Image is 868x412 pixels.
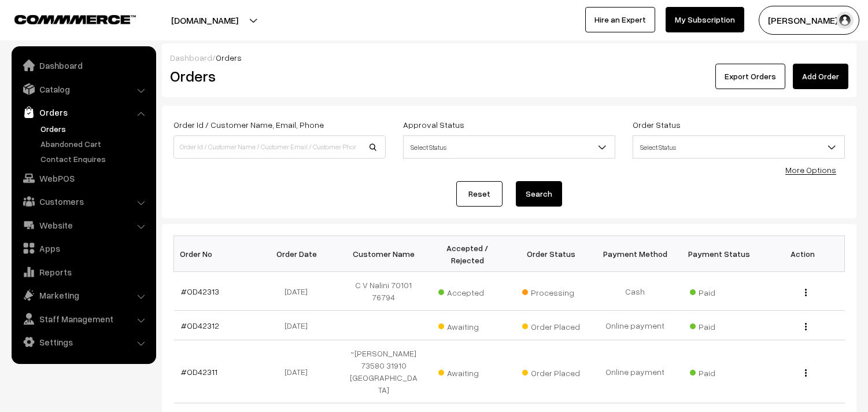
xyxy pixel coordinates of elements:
a: Settings [14,332,152,352]
th: Customer Name [342,236,426,272]
button: Search [516,181,562,207]
a: Dashboard [14,55,152,76]
a: Staff Management [14,308,152,329]
a: #OD42312 [181,321,219,330]
a: #OD42311 [181,367,217,377]
span: Paid [690,318,748,333]
span: Select Status [404,137,615,157]
span: Order Placed [522,364,580,379]
th: Order Date [258,236,342,272]
button: [PERSON_NAME] s… [759,6,859,35]
a: Dashboard [170,53,212,62]
td: [DATE] [258,272,342,311]
span: Awaiting [438,364,496,379]
th: Payment Status [677,236,761,272]
input: Order Id / Customer Name / Customer Email / Customer Phone [173,135,386,159]
td: C V Nalini 70101 76794 [342,272,426,311]
a: COMMMERCE [14,12,116,25]
td: Cash [593,272,677,311]
a: My Subscription [666,7,744,32]
a: Orders [14,102,152,123]
a: Abandoned Cart [38,138,152,150]
th: Accepted / Rejected [426,236,509,272]
span: Awaiting [438,318,496,333]
span: Processing [522,284,580,299]
a: Contact Enquires [38,153,152,165]
a: More Options [785,165,836,175]
a: Customers [14,191,152,212]
h2: Orders [170,67,385,85]
td: [DATE] [258,340,342,403]
span: Orders [216,53,242,62]
a: Website [14,215,152,236]
span: Select Status [403,135,615,159]
button: [DOMAIN_NAME] [131,6,279,35]
span: Order Placed [522,318,580,333]
span: Paid [690,364,748,379]
a: Marketing [14,285,152,306]
img: Menu [805,369,807,377]
img: user [836,12,854,29]
a: WebPOS [14,168,152,189]
td: Online payment [593,311,677,340]
th: Order Status [509,236,593,272]
a: Reports [14,262,152,282]
label: Order Status [633,119,681,131]
th: Action [761,236,845,272]
a: Catalog [14,79,152,100]
td: ~[PERSON_NAME] 73580 31910 [GEOGRAPHIC_DATA] [342,340,426,403]
span: Select Status [633,135,845,159]
span: Paid [690,284,748,299]
th: Payment Method [593,236,677,272]
span: Accepted [438,284,496,299]
label: Order Id / Customer Name, Email, Phone [173,119,324,131]
button: Export Orders [715,64,785,89]
a: Add Order [793,64,848,89]
td: Online payment [593,340,677,403]
th: Order No [174,236,258,272]
a: Hire an Expert [585,7,655,32]
a: Apps [14,238,152,259]
div: / [170,51,848,64]
img: Menu [805,289,807,296]
span: Select Status [633,137,844,157]
td: [DATE] [258,311,342,340]
a: #OD42313 [181,286,219,296]
a: Orders [38,123,152,135]
a: Reset [456,181,503,207]
img: COMMMERCE [14,15,136,24]
label: Approval Status [403,119,464,131]
img: Menu [805,323,807,330]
